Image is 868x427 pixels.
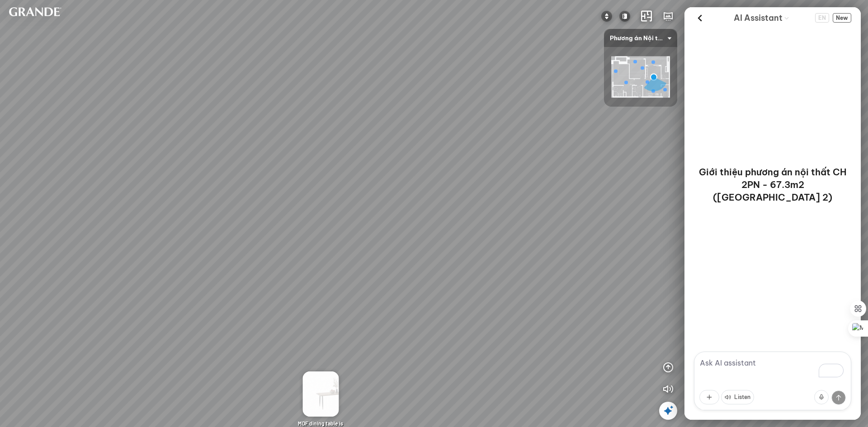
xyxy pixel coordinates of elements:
[734,12,783,24] span: AI Assistant
[610,29,671,47] span: Phương án Nội thất
[815,13,829,23] span: EN
[695,166,850,204] p: Giới thiệu phương án nội thất CH 2PN - 67.3m2 ([GEOGRAPHIC_DATA] 2)
[815,13,829,23] button: Change language
[833,13,851,23] button: New Chat
[7,7,61,16] img: logo
[611,56,670,98] img: FPT_PLAZA_2_C_N_7VUZJ6TMLUP4.png
[833,13,851,23] span: New
[694,352,851,410] textarea: To enrich screen reader interactions, please activate Accessibility in Grammarly extension settings
[302,371,339,417] img: Template_thumna_N4TEC6DMERV7.gif
[601,11,612,22] img: Furnishing
[721,390,754,404] button: Listen
[734,11,790,25] div: AI Guide options
[619,11,630,22] img: logo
